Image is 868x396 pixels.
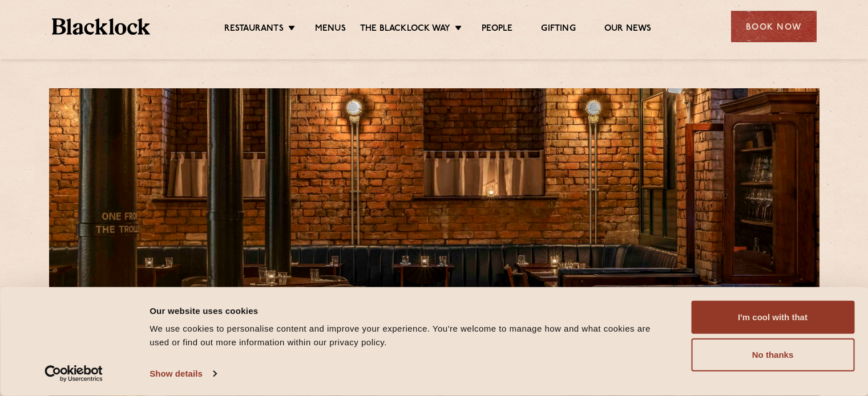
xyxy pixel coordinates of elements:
button: I'm cool with that [691,301,854,334]
a: Gifting [541,23,575,36]
a: Restaurants [224,23,284,36]
a: Usercentrics Cookiebot - opens in a new window [24,365,124,382]
a: The Blacklock Way [360,23,450,36]
div: We use cookies to personalise content and improve your experience. You're welcome to manage how a... [150,322,665,349]
a: Our News [604,23,652,36]
a: Menus [315,23,346,36]
img: BL_Textured_Logo-footer-cropped.svg [52,18,151,35]
div: Book Now [731,11,817,42]
div: Our website uses cookies [150,304,665,317]
button: No thanks [691,338,854,371]
a: People [482,23,512,36]
a: Show details [150,365,216,382]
